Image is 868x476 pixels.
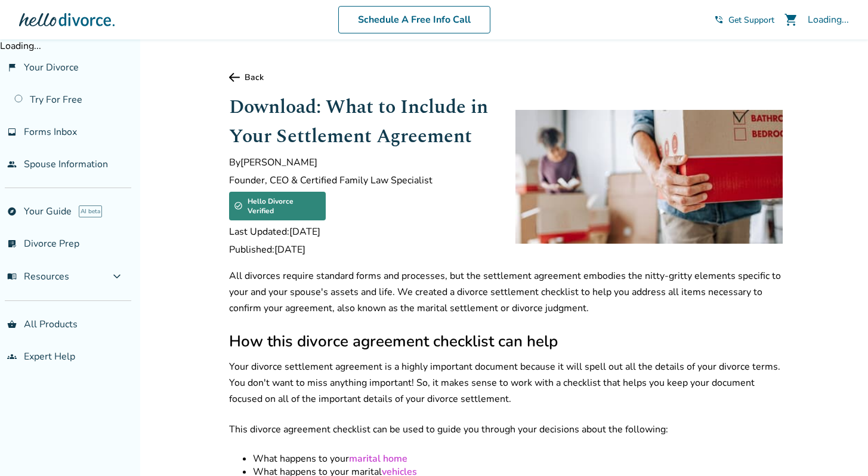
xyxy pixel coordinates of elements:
[229,192,326,220] div: Hello Divorce Verified
[515,110,783,244] img: people carrying moving boxes after dividing property
[229,225,496,238] span: Last Updated: [DATE]
[229,174,496,187] span: Founder, CEO & Certified Family Law Specialist
[229,243,496,256] span: Published: [DATE]
[728,14,774,26] span: Get Support
[338,6,490,33] a: Schedule A Free Info Call
[7,207,17,216] span: explore
[229,359,783,407] p: Your divorce settlement agreement is a highly important document because it will spell out all th...
[7,272,17,281] span: menu_book
[714,15,724,24] span: phone_in_talk
[229,422,783,438] p: This divorce agreement checklist can be used to guide you through your decisions about the follow...
[7,352,17,361] span: groups
[24,125,77,139] span: Forms Inbox
[808,13,849,26] div: Loading...
[7,127,17,137] span: inbox
[229,156,496,169] span: By [PERSON_NAME]
[229,93,496,151] h1: Download: What to Include in Your Settlement Agreement
[7,239,17,248] span: list_alt_check
[7,270,69,283] span: Resources
[784,13,798,27] span: shopping_cart
[229,72,783,83] a: Back
[79,205,102,217] span: AI beta
[110,269,124,284] span: expand_more
[7,320,17,329] span: shopping_basket
[7,63,17,72] span: flag_2
[714,14,774,26] a: phone_in_talkGet Support
[229,331,783,352] h2: How this divorce agreement checklist can help
[229,268,783,317] p: All divorces require standard forms and processes, but the settlement agreement embodies the nitt...
[7,159,17,169] span: people
[253,452,783,465] li: What happens to your
[349,452,407,465] a: marital home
